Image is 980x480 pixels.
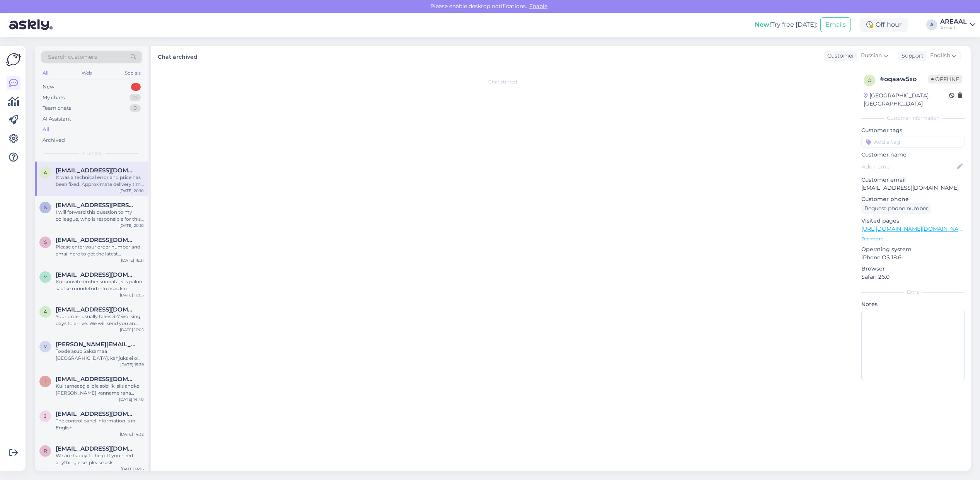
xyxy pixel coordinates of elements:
div: Try free [DATE]: [755,20,817,29]
span: All chats [82,150,102,157]
div: Please enter your order number and email here to get the latest information on your order deliver... [56,243,144,257]
div: Kui soovite ümber suunata, siis palun saatke muudetud info osas kiri [EMAIL_ADDRESS][DOMAIN_NAME]... [56,278,144,292]
span: alanklaus2007@gmail.com [56,167,136,174]
div: Team chats [43,104,71,112]
p: Notes [861,300,965,308]
p: Customer name [861,151,965,159]
div: I will forward this question to my colleague, who is responsible for this. The reply will be here... [56,209,144,223]
div: # oqaaw5xo [880,75,928,84]
div: [DATE] 14:40 [119,397,144,402]
span: M [43,274,48,280]
p: Safari 26.0 [861,273,965,281]
div: Areaal [940,25,967,31]
div: AI Assistant [43,115,71,123]
div: It was a technical error and price has been fixed. Approximate delivery time 2 weeks. [56,174,144,188]
span: silja.nellis@gmail.com [56,202,136,209]
p: [EMAIL_ADDRESS][DOMAIN_NAME] [861,184,965,192]
div: We are happy to help. If you need anything else, please ask. [56,452,144,466]
div: Web [80,68,94,78]
div: Customer information [861,115,965,122]
p: iPhone OS 18.6 [861,254,965,262]
div: [DATE] 14:16 [121,466,144,472]
div: Support [898,52,924,60]
div: Customer [824,52,854,60]
span: I [44,378,46,384]
span: Marilin.laud@gmail.com [56,341,136,348]
input: Add name [862,162,956,171]
label: Chat archived [158,51,198,61]
div: New [43,83,54,91]
b: New! [755,21,771,28]
div: [DATE] 16:05 [120,327,144,333]
p: Customer email [861,176,965,184]
div: All [43,126,49,133]
div: Off-hour [860,18,908,32]
div: [DATE] 20:10 [119,188,144,194]
input: Add a tag [861,136,965,148]
div: [DATE] 16:05 [120,292,144,298]
div: All [41,68,50,78]
div: [DATE] 16:31 [121,257,144,263]
span: English [930,51,950,60]
span: a [44,309,47,315]
div: Archived [43,136,65,144]
span: Russian [861,51,882,60]
div: Extra [861,289,965,296]
span: s [44,204,47,210]
span: o [868,77,871,83]
span: r [44,448,47,454]
div: Socials [123,68,142,78]
span: Sergei1045@mail.ru [56,237,136,243]
div: The control panel information is in English. [56,417,144,431]
span: jelena.fironova@gmail.com [56,410,136,417]
span: Offline [928,75,962,83]
div: [DATE] 20:10 [119,223,144,228]
span: Enable [527,3,550,10]
div: Chat started [159,78,847,85]
div: [DATE] 14:32 [120,431,144,437]
div: 0 [130,104,141,112]
div: Your order usually takes 3-7 working days to arrive. We will send you an email with the exact del... [56,313,144,327]
div: [DATE] 15:39 [120,362,144,368]
span: Search customers [48,53,97,61]
span: S [44,239,47,245]
a: AREAALAreaal [940,19,975,31]
div: 1 [131,83,141,91]
p: Customer phone [861,195,965,203]
button: Emails [820,17,851,32]
span: M [43,344,48,349]
p: Visited pages [861,217,965,225]
span: j [44,413,46,419]
p: Browser [861,265,965,273]
div: 0 [130,94,141,102]
span: aleksejdegtjarjov@gmail.com [56,306,136,313]
img: Askly Logo [6,52,21,67]
div: My chats [43,94,65,102]
span: a [44,170,47,175]
span: Maris.sillaste@gmail.com [56,271,136,278]
div: Request phone number [861,203,931,214]
div: [GEOGRAPHIC_DATA], [GEOGRAPHIC_DATA] [864,92,949,108]
span: Iris.juhani@gmail.com [56,376,136,383]
p: Customer tags [861,126,965,134]
p: Operating system [861,245,965,254]
span: ristofuchs@gmail.com [56,445,136,452]
div: A [926,19,937,30]
p: See more ... [861,235,965,242]
div: AREAAL [940,19,967,25]
div: Kui tarneaeg ei ole sobilik, siis andke [PERSON_NAME] kanname raha tagasi [56,383,144,397]
div: Toode asub Saksamaa [GEOGRAPHIC_DATA], kahjuks ei ole võimalik. Vabandame [56,348,144,362]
